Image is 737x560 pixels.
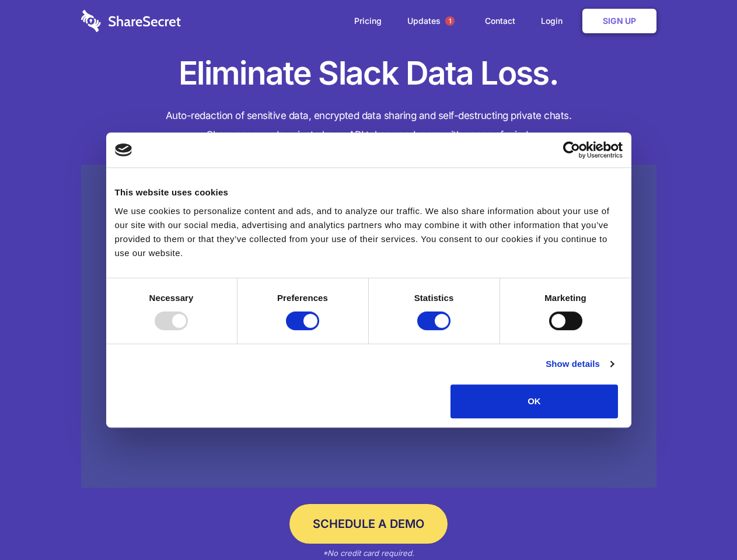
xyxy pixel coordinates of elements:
div: This website uses cookies [115,185,623,199]
a: Schedule a Demo [289,504,448,544]
h4: Auto-redaction of sensitive data, encrypted data sharing and self-destructing private chats. Shar... [81,106,656,145]
button: OK [450,384,618,418]
a: Show details [546,357,613,371]
img: logo-wordmark-white-trans-d4663122ce5f474addd5e946df7df03e33cb6a1c49d2221995e7729f52c070b2.svg [81,10,181,32]
a: Wistia video thumbnail [81,164,656,488]
strong: Preferences [277,293,328,303]
strong: Marketing [544,293,586,303]
a: Login [529,3,580,39]
strong: Necessary [149,293,194,303]
div: We use cookies to personalize content and ads, and to analyze our traffic. We also share informat... [115,204,623,260]
a: Pricing [343,3,393,39]
img: logo [115,143,132,156]
a: Sign Up [582,9,656,33]
span: 1 [445,16,455,26]
a: Usercentrics Cookiebot - opens in a new window [521,141,623,159]
em: *No credit card required. [323,548,414,558]
strong: Statistics [414,293,454,303]
a: Contact [473,3,527,39]
h1: Eliminate Slack Data Loss. [81,52,656,94]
